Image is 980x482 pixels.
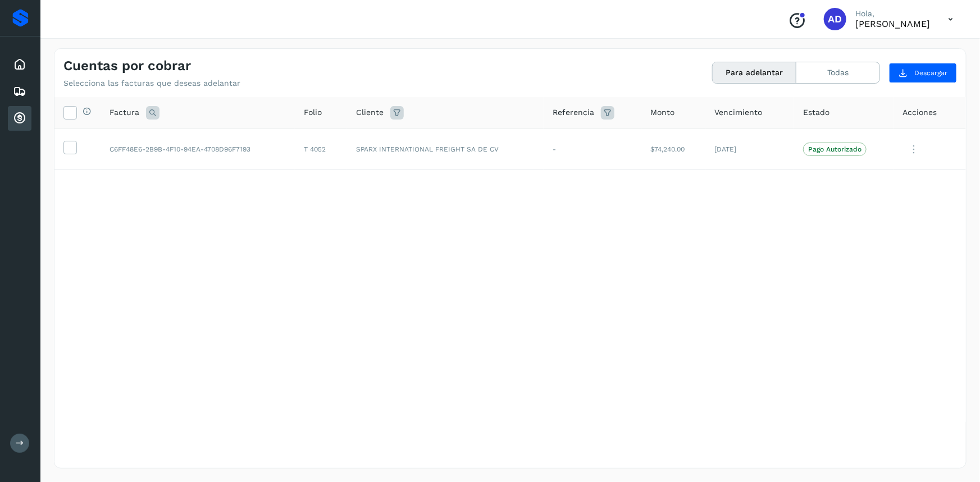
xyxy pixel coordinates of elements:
span: Factura [110,107,139,118]
div: Embarques [8,79,31,104]
span: Folio [304,107,322,118]
span: Estado [803,107,829,118]
td: T 4052 [295,128,347,170]
h4: Cuentas por cobrar [63,58,191,74]
button: Todas [796,62,879,83]
td: - [544,128,641,170]
span: Monto [650,107,674,118]
td: [DATE] [705,128,794,170]
button: Para adelantar [713,62,796,83]
p: Selecciona las facturas que deseas adelantar [63,79,240,88]
p: ALMA DELIA CASTAÑEDA MERCADO [855,19,930,29]
span: Cliente [356,107,384,118]
span: Vencimiento [714,107,762,118]
p: Hola, [855,9,930,19]
div: Cuentas por cobrar [8,106,31,131]
td: SPARX INTERNATIONAL FREIGHT SA DE CV [347,128,544,170]
td: $74,240.00 [641,128,705,170]
span: Referencia [553,107,594,118]
div: Inicio [8,52,31,77]
td: C6FF48E6-2B9B-4F10-94EA-4708D96F7193 [101,128,295,170]
p: Pago Autorizado [808,145,862,153]
span: Acciones [902,107,937,118]
span: Descargar [914,68,947,78]
button: Descargar [889,63,957,83]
